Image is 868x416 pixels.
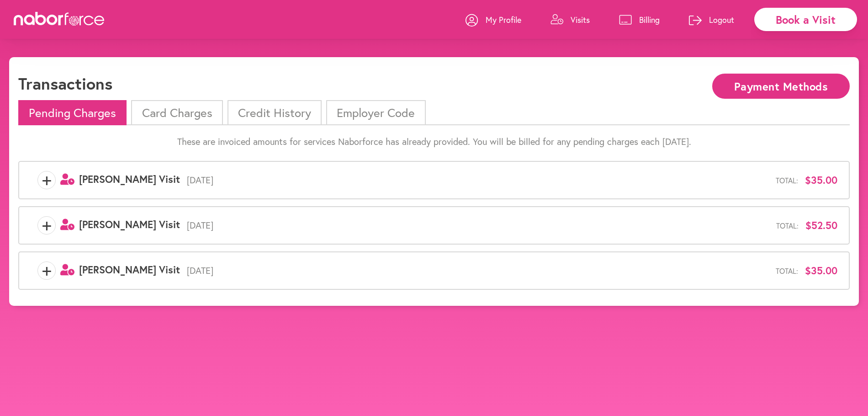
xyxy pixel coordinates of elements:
[18,100,127,125] li: Pending Charges
[18,136,850,147] p: These are invoiced amounts for services Naborforce has already provided. You will be billed for a...
[131,100,222,125] li: Card Charges
[805,265,837,277] span: $35.00
[709,14,734,25] p: Logout
[712,81,850,90] a: Payment Methods
[180,265,776,276] span: [DATE]
[805,174,837,186] span: $35.00
[712,74,850,99] button: Payment Methods
[776,176,798,185] span: Total:
[550,6,590,33] a: Visits
[754,8,857,31] div: Book a Visit
[639,14,660,25] p: Billing
[79,263,180,276] span: [PERSON_NAME] Visit
[689,6,734,33] a: Logout
[805,219,837,231] span: $52.50
[180,220,776,231] span: [DATE]
[38,216,55,235] span: +
[326,100,425,125] li: Employer Code
[38,171,55,189] span: +
[180,175,776,186] span: [DATE]
[38,261,55,280] span: +
[466,6,521,33] a: My Profile
[79,218,180,231] span: [PERSON_NAME] Visit
[228,100,322,125] li: Credit History
[18,74,112,93] h1: Transactions
[486,14,521,25] p: My Profile
[571,14,590,25] p: Visits
[776,267,798,275] span: Total:
[776,221,799,230] span: Total:
[79,172,180,186] span: [PERSON_NAME] Visit
[619,6,660,33] a: Billing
